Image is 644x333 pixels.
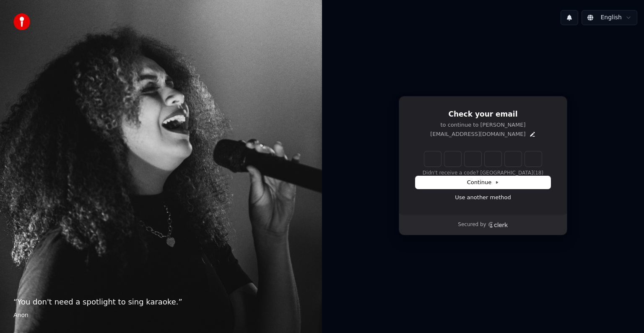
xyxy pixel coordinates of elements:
[13,13,30,30] img: youka
[529,131,536,138] button: Edit
[13,296,309,308] p: “ You don't need a spotlight to sing karaoke. ”
[488,222,508,228] a: Clerk logo
[13,311,309,320] footer: Anon
[424,151,542,166] input: Enter verification code
[415,109,551,120] h1: Check your email
[458,221,486,228] p: Secured by
[455,194,511,201] a: Use another method
[415,121,551,129] p: to continue to [PERSON_NAME]
[467,179,499,186] span: Continue
[430,130,525,138] p: [EMAIL_ADDRESS][DOMAIN_NAME]
[415,176,551,189] button: Continue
